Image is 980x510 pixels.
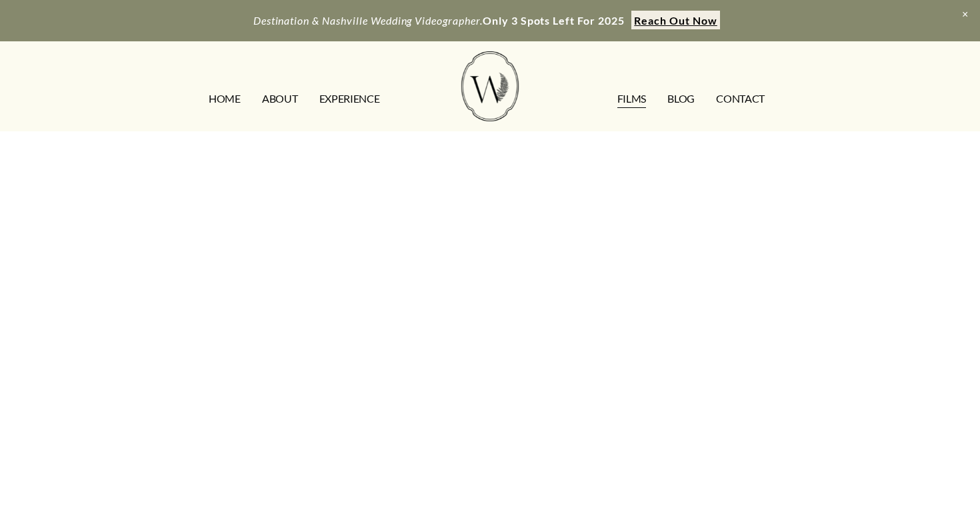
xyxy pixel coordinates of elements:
strong: Reach Out Now [634,14,717,27]
a: Reach Out Now [631,11,720,29]
a: ABOUT [262,88,297,109]
a: Blog [667,88,695,109]
a: FILMS [617,88,646,109]
img: Wild Fern Weddings [461,51,519,121]
a: CONTACT [716,88,765,109]
a: EXPERIENCE [319,88,380,109]
a: HOME [209,88,241,109]
iframe: Sewanee Wedding | Elise & Andrew [114,151,867,471]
